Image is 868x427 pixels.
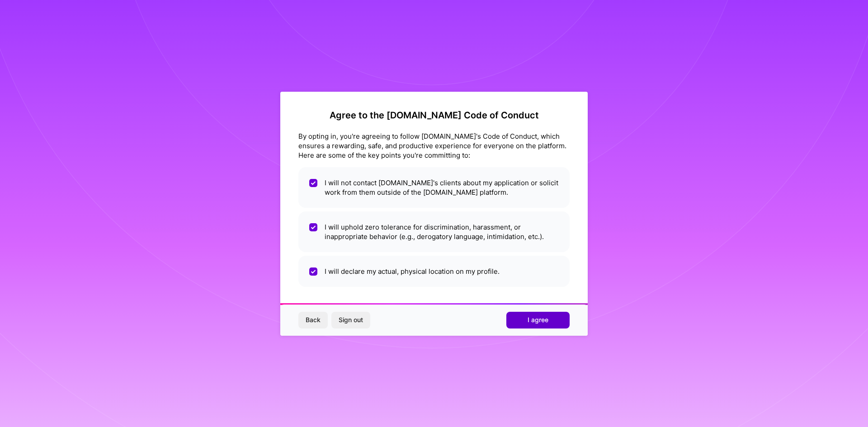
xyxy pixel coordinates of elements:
li: I will uphold zero tolerance for discrimination, harassment, or inappropriate behavior (e.g., der... [298,211,570,252]
button: I agree [506,312,570,328]
li: I will declare my actual, physical location on my profile. [298,256,570,287]
div: By opting in, you're agreeing to follow [DOMAIN_NAME]'s Code of Conduct, which ensures a rewardin... [298,131,570,160]
span: Back [306,315,321,324]
span: Sign out [339,315,363,324]
span: I agree [528,315,548,324]
h2: Agree to the [DOMAIN_NAME] Code of Conduct [298,110,570,121]
li: I will not contact [DOMAIN_NAME]'s clients about my application or solicit work from them outside... [298,167,570,208]
button: Back [298,312,328,328]
button: Sign out [331,312,370,328]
